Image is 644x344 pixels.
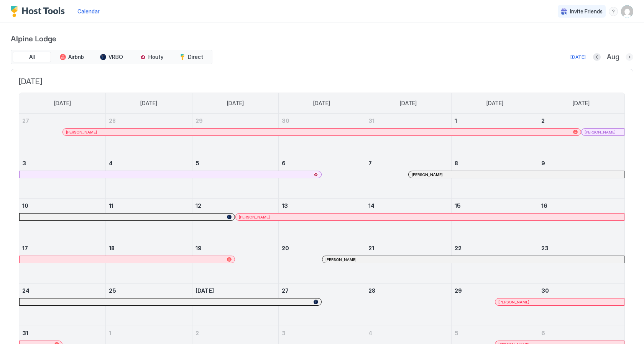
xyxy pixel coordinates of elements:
td: August 13, 2025 [279,199,365,241]
td: August 11, 2025 [106,199,192,241]
td: July 31, 2025 [365,114,452,156]
a: Calendar [77,7,100,15]
span: 1 [109,330,111,336]
a: September 5, 2025 [452,326,538,340]
a: August 13, 2025 [279,199,365,213]
span: [DATE] [54,100,71,107]
td: July 28, 2025 [106,114,192,156]
a: August 16, 2025 [538,199,624,213]
a: August 14, 2025 [365,199,452,213]
div: [PERSON_NAME] [66,130,578,135]
span: [PERSON_NAME] [66,130,97,135]
span: 29 [455,287,462,294]
span: 2 [195,330,199,336]
td: August 30, 2025 [538,284,624,326]
td: August 21, 2025 [365,241,452,284]
span: 29 [195,117,203,124]
td: August 25, 2025 [106,284,192,326]
span: VRBO [108,54,123,60]
span: 15 [455,202,461,209]
a: Tuesday [219,93,251,114]
a: August 24, 2025 [19,284,105,298]
span: 16 [541,202,547,209]
div: [PERSON_NAME] [498,300,621,305]
span: Aug [607,53,619,62]
span: [DATE] [19,77,625,86]
button: All [13,52,51,62]
a: August 6, 2025 [279,156,365,170]
td: August 16, 2025 [538,199,624,241]
span: 17 [22,245,28,251]
td: August 18, 2025 [106,241,192,284]
a: Host Tools Logo [11,6,68,17]
td: August 12, 2025 [192,199,279,241]
a: August 19, 2025 [192,241,279,255]
td: August 6, 2025 [279,156,365,199]
button: Houfy [132,52,171,62]
td: August 1, 2025 [452,114,538,156]
span: 1 [455,117,457,124]
a: August 5, 2025 [192,156,279,170]
span: Airbnb [68,54,84,60]
span: 23 [541,245,549,251]
span: 8 [455,160,458,166]
button: VRBO [92,52,131,62]
a: August 4, 2025 [106,156,192,170]
span: 10 [22,202,28,209]
a: August 23, 2025 [538,241,624,255]
a: August 3, 2025 [19,156,105,170]
span: 6 [282,160,286,166]
span: 22 [455,245,462,251]
div: [PERSON_NAME] [585,130,621,135]
span: [PERSON_NAME] [498,300,529,305]
span: [DATE] [140,100,157,107]
span: 7 [368,160,372,166]
span: [PERSON_NAME] [412,172,443,177]
span: [DATE] [313,100,330,107]
span: All [29,54,35,60]
a: August 29, 2025 [452,284,538,298]
span: 18 [109,245,115,251]
div: menu [609,7,618,16]
span: [DATE] [573,100,590,107]
td: August 27, 2025 [279,284,365,326]
a: August 15, 2025 [452,199,538,213]
a: August 12, 2025 [192,199,279,213]
div: [DATE] [570,54,586,60]
span: 14 [368,202,375,209]
a: September 3, 2025 [279,326,365,340]
a: September 4, 2025 [365,326,452,340]
div: tab-group [11,50,212,64]
td: August 4, 2025 [106,156,192,199]
a: July 27, 2025 [19,114,105,128]
div: [PERSON_NAME] [239,215,621,220]
td: August 17, 2025 [19,241,106,284]
a: August 30, 2025 [538,284,624,298]
span: 28 [109,117,116,124]
span: 21 [368,245,374,251]
span: 24 [22,287,30,294]
a: Thursday [392,93,424,114]
span: 6 [541,330,545,336]
td: August 2, 2025 [538,114,624,156]
a: August 20, 2025 [279,241,365,255]
a: September 1, 2025 [106,326,192,340]
a: August 10, 2025 [19,199,105,213]
td: August 10, 2025 [19,199,106,241]
span: 3 [22,160,26,166]
td: August 26, 2025 [192,284,279,326]
a: August 26, 2025 [192,284,279,298]
a: August 27, 2025 [279,284,365,298]
span: [DATE] [400,100,417,107]
span: Direct [188,54,203,60]
td: August 5, 2025 [192,156,279,199]
div: [PERSON_NAME] [412,172,621,177]
span: 28 [368,287,375,294]
a: August 28, 2025 [365,284,452,298]
button: Previous month [593,53,601,61]
td: August 7, 2025 [365,156,452,199]
div: [PERSON_NAME] [325,257,621,262]
td: August 24, 2025 [19,284,106,326]
a: August 9, 2025 [538,156,624,170]
td: July 30, 2025 [279,114,365,156]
